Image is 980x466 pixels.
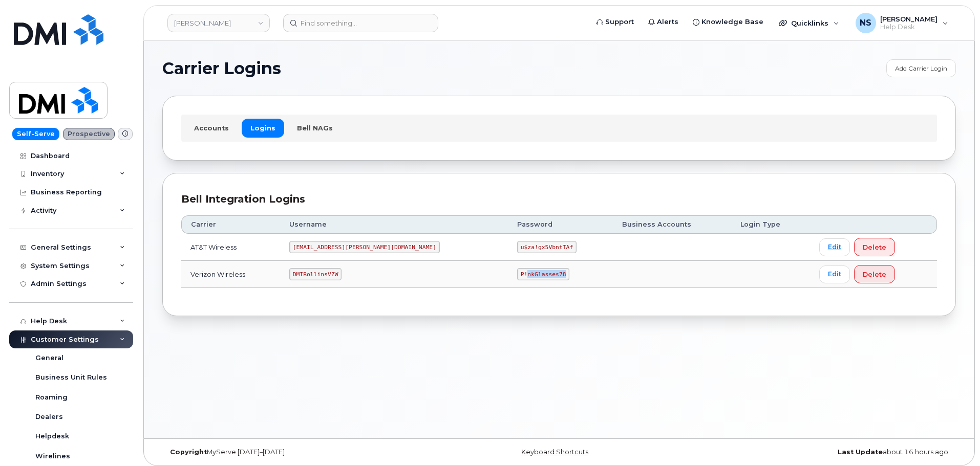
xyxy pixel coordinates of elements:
[280,215,508,234] th: Username
[863,242,886,252] span: Delete
[731,215,810,234] th: Login Type
[288,119,342,137] a: Bell NAGs
[181,215,280,234] th: Carrier
[242,119,284,137] a: Logins
[289,241,440,253] code: [EMAIL_ADDRESS][PERSON_NAME][DOMAIN_NAME]
[521,448,588,456] a: Keyboard Shortcuts
[170,448,207,456] strong: Copyright
[854,238,895,256] button: Delete
[691,448,956,456] div: about 16 hours ago
[863,270,886,279] span: Delete
[854,265,895,283] button: Delete
[181,192,937,207] div: Bell Integration Logins
[508,215,613,234] th: Password
[185,119,238,137] a: Accounts
[162,61,281,76] span: Carrier Logins
[181,261,280,288] td: Verizon Wireless
[162,448,427,456] div: MyServe [DATE]–[DATE]
[838,448,883,456] strong: Last Update
[819,238,850,256] a: Edit
[181,234,280,261] td: AT&T Wireless
[613,215,731,234] th: Business Accounts
[517,268,569,280] code: P!nkGlasses78
[517,241,577,253] code: u$za!gx5VbntTAf
[819,265,850,283] a: Edit
[886,59,956,77] a: Add Carrier Login
[289,268,342,280] code: DMIRollinsVZW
